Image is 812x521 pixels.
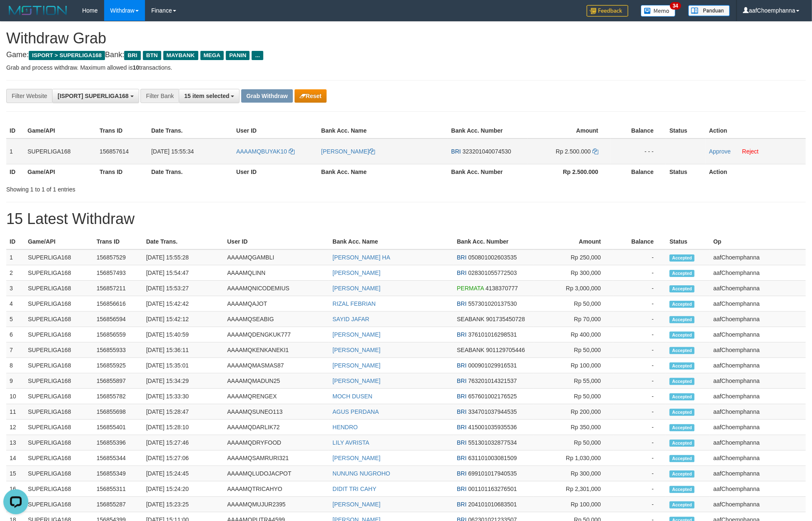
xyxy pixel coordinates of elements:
td: [DATE] 15:36:11 [143,342,224,358]
td: Rp 50,000 [534,296,614,312]
td: aafChoemphanna [710,249,806,265]
td: [DATE] 15:24:45 [143,466,224,481]
span: BRI [451,148,461,155]
a: [PERSON_NAME] [332,269,380,276]
span: BRI [457,501,467,508]
td: Rp 1,030,000 [534,451,614,466]
span: Accepted [670,424,695,431]
td: Rp 50,000 [534,342,614,358]
a: HENDRO [332,424,358,430]
td: AAAAMQSAMRURI321 [224,451,329,466]
td: - [613,249,666,265]
span: Copy 415001035935536 to clipboard [468,424,517,430]
td: 156857529 [93,249,143,265]
td: SUPERLIGA168 [25,281,93,296]
td: Rp 300,000 [534,466,614,481]
td: [DATE] 15:28:47 [143,404,224,420]
a: [PERSON_NAME] [332,455,380,461]
td: 12 [6,420,25,435]
td: Rp 3,000,000 [534,281,614,296]
span: BRI [457,254,467,261]
span: Copy 001101163276501 to clipboard [468,486,517,492]
td: 156856559 [93,327,143,342]
span: 156857614 [100,148,129,155]
h1: Withdraw Grab [6,30,806,47]
th: Status [666,164,706,179]
span: BRI [457,470,467,477]
td: AAAAMQMADUN25 [224,373,329,389]
td: - [613,481,666,497]
button: Reset [295,89,327,103]
span: AAAAMQBUYAK10 [236,148,287,155]
td: 4 [6,296,25,312]
td: 16 [6,481,25,497]
span: MAYBANK [163,51,198,60]
th: Bank Acc. Number [454,234,534,249]
td: SUPERLIGA168 [25,358,93,373]
td: aafChoemphanna [710,404,806,420]
td: - [613,466,666,481]
th: User ID [233,123,318,138]
h4: Game: Bank: [6,51,806,59]
th: Trans ID [96,123,148,138]
th: Date Trans. [148,123,233,138]
a: NUNUNG NUGROHO [332,470,390,477]
th: Bank Acc. Name [318,123,448,138]
span: Copy 028301055772503 to clipboard [468,269,517,276]
th: Trans ID [96,164,148,179]
th: Game/API [24,123,96,138]
td: aafChoemphanna [710,389,806,404]
span: Accepted [670,332,695,339]
td: - [613,451,666,466]
td: 3 [6,281,25,296]
td: AAAAMQRENGEX [224,389,329,404]
div: Filter Bank [140,89,179,103]
td: 15 [6,466,25,481]
span: BRI [457,378,467,384]
th: Bank Acc. Name [318,164,448,179]
th: Action [706,164,806,179]
span: Rp 2.500.000 [556,148,591,155]
td: [DATE] 15:33:30 [143,389,224,404]
th: ID [6,164,24,179]
th: User ID [224,234,329,249]
td: 9 [6,373,25,389]
td: 156855401 [93,420,143,435]
td: AAAAMQMASMAS87 [224,358,329,373]
span: 15 item selected [184,93,229,99]
a: [PERSON_NAME] [332,331,380,338]
span: Copy 763201014321537 to clipboard [468,378,517,384]
td: aafChoemphanna [710,342,806,358]
span: BRI [457,393,467,400]
span: SEABANK [457,347,485,353]
td: 156855933 [93,342,143,358]
th: Date Trans. [148,164,233,179]
button: [ISPORT] SUPERLIGA168 [52,89,139,103]
td: aafChoemphanna [710,358,806,373]
span: Copy 204101010683501 to clipboard [468,501,517,508]
td: Rp 50,000 [534,389,614,404]
td: 156855344 [93,451,143,466]
td: aafChoemphanna [710,296,806,312]
td: aafChoemphanna [710,420,806,435]
td: aafChoemphanna [710,265,806,281]
span: BRI [124,51,140,60]
span: SEABANK [457,316,485,322]
th: Trans ID [93,234,143,249]
span: PANIN [226,51,250,60]
a: Copy 2500000 to clipboard [592,148,598,155]
td: [DATE] 15:42:42 [143,296,224,312]
span: Copy 323201040074530 to clipboard [462,148,511,155]
td: SUPERLIGA168 [25,404,93,420]
div: Filter Website [6,89,52,103]
td: 7 [6,342,25,358]
td: AAAAMQDRYFOOD [224,435,329,451]
td: [DATE] 15:35:01 [143,358,224,373]
span: Accepted [670,316,695,323]
td: Rp 250,000 [534,249,614,265]
a: AAAAMQBUYAK10 [236,148,295,155]
th: ID [6,234,25,249]
td: AAAAMQMUJUR2395 [224,497,329,512]
span: Accepted [670,471,695,478]
td: 156855698 [93,404,143,420]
